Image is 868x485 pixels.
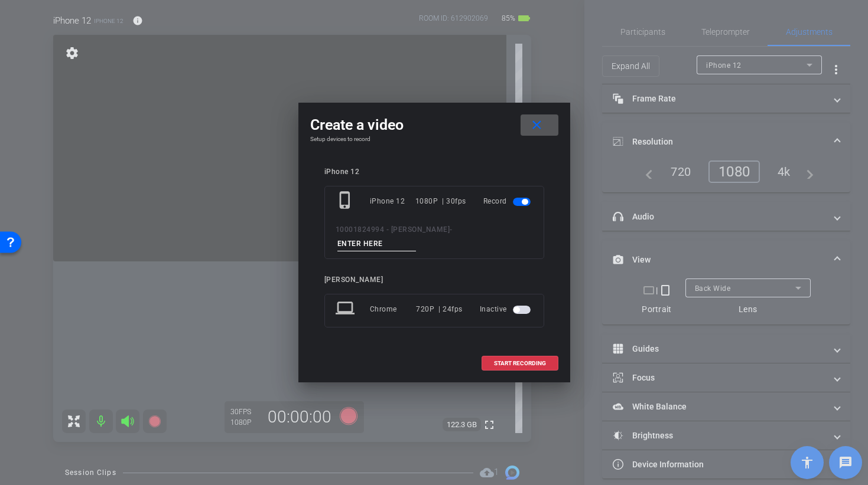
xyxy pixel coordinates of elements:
div: Inactive [480,299,533,320]
button: START RECORDING [482,356,558,371]
input: ENTER HERE [337,237,417,251]
div: 720P | 24fps [416,299,463,320]
span: START RECORDING [494,361,546,366]
div: Chrome [370,299,417,320]
span: 10001824994 - [PERSON_NAME] [336,225,450,234]
span: - [450,225,453,234]
div: 1080P | 30fps [415,191,466,212]
div: iPhone 12 [324,168,544,176]
mat-icon: phone_iphone [336,191,357,212]
div: Create a video [310,114,558,136]
div: iPhone 12 [370,191,415,212]
mat-icon: close [529,118,544,133]
div: Record [483,191,533,212]
mat-icon: laptop [336,299,357,320]
h4: Setup devices to record [310,136,558,143]
div: [PERSON_NAME] [324,276,544,284]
